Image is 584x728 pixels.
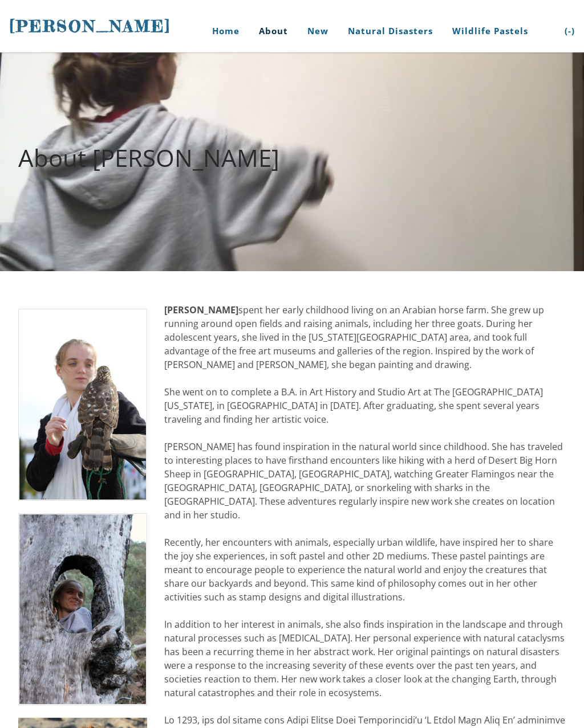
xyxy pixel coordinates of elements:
strong: [PERSON_NAME] [164,304,238,316]
a: New [299,10,337,52]
span: - [568,25,571,36]
span: [PERSON_NAME] [9,17,171,36]
font: About [PERSON_NAME] [18,141,279,174]
a: About [250,10,297,52]
a: Natural Disasters [339,10,441,52]
img: Stephanie peters [18,309,147,501]
a: Home [195,10,248,52]
a: (-) [556,10,575,52]
a: Wildlife Pastels [444,10,537,52]
img: Stephanie Peters artist [18,513,147,705]
a: [PERSON_NAME] [9,15,171,37]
